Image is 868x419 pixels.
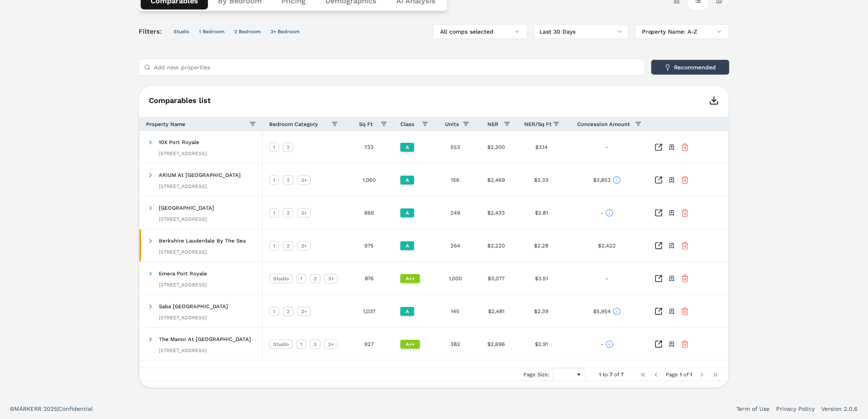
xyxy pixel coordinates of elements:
[435,262,476,295] div: 1,000
[283,142,294,152] div: 2
[476,164,517,196] div: $2,469
[297,175,311,185] div: 3+
[435,197,476,229] div: 249
[476,197,517,229] div: $2,433
[297,208,311,218] div: 3+
[476,262,517,295] div: $3,077
[159,216,214,222] div: [STREET_ADDRESS]
[488,121,499,127] span: NER
[655,275,663,283] a: Inspect Comparables
[655,176,663,184] a: Inspect Comparables
[139,27,167,37] span: Filters:
[159,205,214,211] span: [GEOGRAPHIC_DATA]
[154,59,640,76] input: Add new properties
[400,274,420,283] div: A++
[655,242,663,250] a: Inspect Comparables
[435,131,476,163] div: 553
[435,295,476,327] div: 145
[149,97,211,104] span: Comparables list
[433,24,528,39] button: All comps selected
[578,121,630,127] span: Concession Amount
[476,131,517,163] div: $2,300
[231,27,264,37] button: 2 Bedroom
[196,27,228,37] button: 1 Bedroom
[517,131,566,163] div: $3.14
[525,121,552,127] span: NER/Sq Ft
[517,262,566,295] div: $3.51
[635,24,729,39] button: Property Name: A-Z
[283,241,294,251] div: 2
[400,176,414,185] div: A
[517,328,566,360] div: $2.91
[400,208,414,218] div: A
[599,371,601,378] span: 1
[737,405,770,413] a: Term of Use
[517,164,566,196] div: $2.33
[296,339,306,349] div: 1
[345,197,394,229] div: 866
[822,405,858,413] a: Version 2.0.6
[345,295,394,327] div: 1,037
[269,121,318,127] span: Bedroom Category
[517,197,566,229] div: $2.81
[400,143,414,152] div: A
[655,340,663,348] a: Inspect Comparables
[345,328,394,360] div: 927
[606,270,609,286] div: -
[445,121,459,127] span: Units
[523,371,550,378] div: Page Size:
[651,60,729,75] button: Recommended
[296,274,306,284] div: 1
[146,121,185,127] span: Property Name
[310,339,321,349] div: 2
[345,164,394,196] div: 1,060
[603,371,608,378] span: to
[400,340,420,349] div: A++
[601,336,614,352] div: -
[170,27,192,37] button: Studio
[621,371,624,378] span: 7
[14,405,43,412] span: MARKERR
[43,405,58,412] span: 2025 |
[594,172,621,188] div: $3,853
[159,314,228,321] div: [STREET_ADDRESS]
[517,229,566,262] div: $2.28
[400,241,414,250] div: A
[159,249,246,255] div: [STREET_ADDRESS]
[777,405,815,413] a: Privacy Policy
[345,262,394,295] div: 876
[159,347,251,354] div: [STREET_ADDRESS]
[159,238,246,244] span: Berkshire Lauderdale By The Sea
[297,307,311,316] div: 3+
[297,241,311,251] div: 3+
[517,295,566,327] div: $2.39
[345,229,394,262] div: 975
[614,371,619,378] span: of
[159,172,241,178] span: ARIUM At [GEOGRAPHIC_DATA]
[653,371,660,378] div: Previous Page
[269,142,279,152] div: 1
[655,307,663,316] a: Inspect Comparables
[159,282,207,288] div: [STREET_ADDRESS]
[476,229,517,262] div: $2,220
[699,371,706,378] div: Next Page
[159,270,207,277] span: Emera Port Royale
[159,303,228,309] span: Saba [GEOGRAPHIC_DATA]
[159,150,207,157] div: [STREET_ADDRESS]
[310,274,321,284] div: 2
[283,208,294,218] div: 2
[359,121,373,127] span: Sq Ft
[283,307,294,316] div: 2
[435,328,476,360] div: 382
[269,208,279,218] div: 1
[269,307,279,316] div: 1
[655,143,663,151] a: Inspect Comparables
[269,241,279,251] div: 1
[267,27,303,37] button: 3+ Bedroom
[324,274,338,284] div: 3+
[283,175,294,185] div: 2
[594,303,621,319] div: $5,954
[606,139,609,155] div: -
[684,371,689,378] span: of
[435,164,476,196] div: 156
